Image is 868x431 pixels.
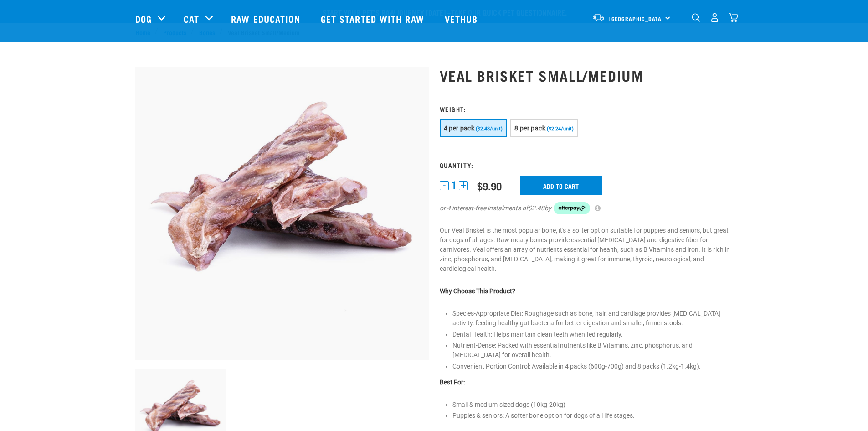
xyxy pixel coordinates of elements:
h3: Quantity: [440,161,733,168]
a: Get started with Raw [312,0,436,37]
button: + [459,181,468,190]
strong: Why Choose This Product? [440,287,515,295]
span: ($2.24/unit) [547,126,574,132]
button: - [440,181,449,190]
h3: Weight: [440,105,733,112]
a: Cat [184,12,199,26]
span: [GEOGRAPHIC_DATA] [609,17,664,20]
span: 1 [451,181,457,190]
img: home-icon-1@2x.png [692,13,700,22]
strong: Best For: [440,379,465,386]
span: $2.48 [528,203,544,213]
img: van-moving.png [592,13,605,21]
input: Add to cart [520,176,602,195]
img: home-icon@2x.png [729,13,738,22]
span: ($2.48/unit) [476,126,503,132]
img: 1207 Veal Brisket 4pp 01 [135,67,429,360]
span: 4 per pack [444,125,475,132]
button: 4 per pack ($2.48/unit) [440,119,507,137]
p: Our Veal Brisket is the most popular bone, it's a softer option suitable for puppies and seniors,... [440,226,733,274]
div: or 4 interest-free instalments of by [440,202,733,215]
li: Species-Appropriate Diet: Roughage such as bone, hair, and cartilage provides [MEDICAL_DATA] acti... [452,309,733,328]
a: Dog [135,12,152,26]
a: Vethub [436,0,489,37]
button: 8 per pack ($2.24/unit) [510,119,578,137]
span: 8 per pack [514,125,545,132]
li: Nutrient-Dense: Packed with essential nutrients like B Vitamins, zinc, phosphorus, and [MEDICAL_D... [452,341,733,360]
img: Afterpay [554,202,590,215]
li: Puppies & seniors: A softer bone option for dogs of all life stages. [452,411,733,421]
li: Dental Health: Helps maintain clean teeth when fed regularly. [452,330,733,339]
a: Raw Education [222,0,311,37]
li: Convenient Portion Control: Available in 4 packs (600g-700g) and 8 packs (1.2kg-1.4kg). [452,362,733,371]
img: user.png [710,13,719,22]
li: Small & medium-sized dogs (10kg-20kg) [452,400,733,410]
h1: Veal Brisket Small/Medium [440,67,733,83]
div: $9.90 [477,180,502,192]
